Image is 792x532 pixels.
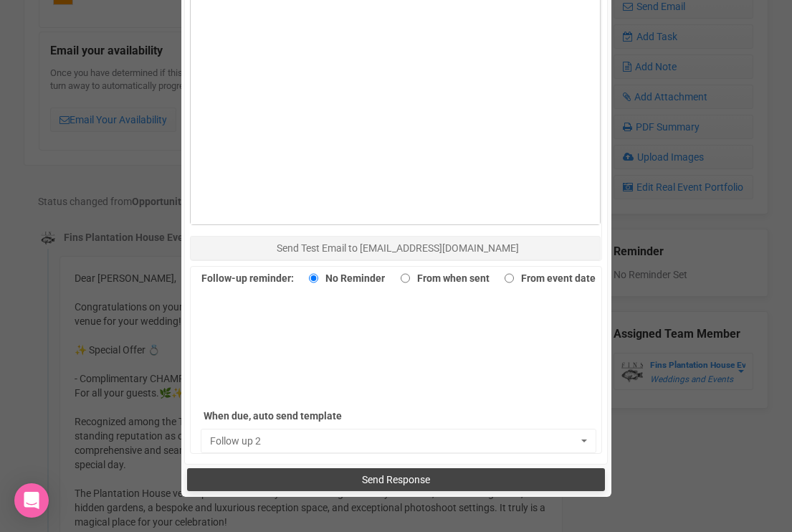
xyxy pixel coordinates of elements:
[497,268,596,288] label: From event date
[201,268,294,288] label: Follow-up reminder:
[302,268,385,288] label: No Reminder
[204,406,404,426] label: When due, auto send template
[210,434,578,448] span: Follow up 2
[362,474,430,485] span: Send Response
[277,242,519,254] span: Send Test Email to [EMAIL_ADDRESS][DOMAIN_NAME]
[393,268,490,288] label: From when sent
[14,483,49,518] div: Open Intercom Messenger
